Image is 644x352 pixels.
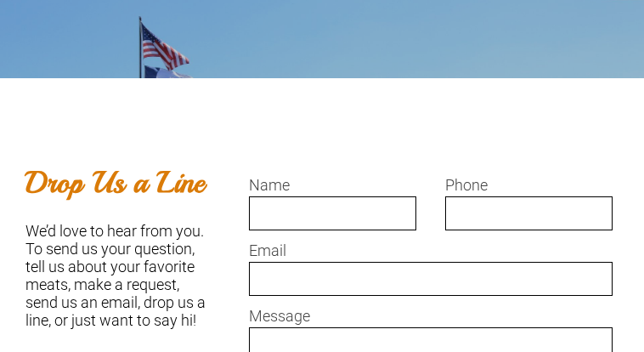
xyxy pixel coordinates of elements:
label: Phone [445,176,613,194]
label: Email [249,241,613,259]
label: Message [249,307,613,325]
b: Drop Us a Line [25,164,205,202]
label: Name [249,176,416,194]
font: We’d love to hear from you. To send us your question, tell us about your favorite meats, make a r... [25,222,206,329]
